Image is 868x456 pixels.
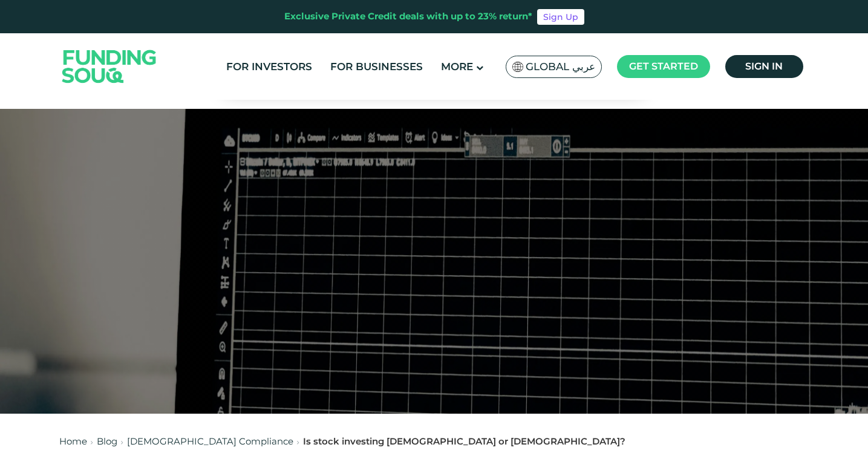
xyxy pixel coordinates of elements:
a: Sign in [725,55,803,78]
span: Global عربي [526,60,595,74]
div: Exclusive Private Credit deals with up to 23% return* [284,10,532,24]
span: Sign in [745,60,783,72]
a: For Investors [223,57,315,77]
a: Sign Up [537,9,584,25]
img: Logo [50,36,169,97]
span: More [441,60,473,73]
a: Blog [97,435,117,447]
a: Home [59,435,87,447]
span: Get started [629,60,698,72]
a: [DEMOGRAPHIC_DATA] Compliance [127,435,293,447]
img: SA Flag [512,62,523,72]
a: For Businesses [327,57,426,77]
div: Is stock investing [DEMOGRAPHIC_DATA] or [DEMOGRAPHIC_DATA]? [303,435,625,449]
